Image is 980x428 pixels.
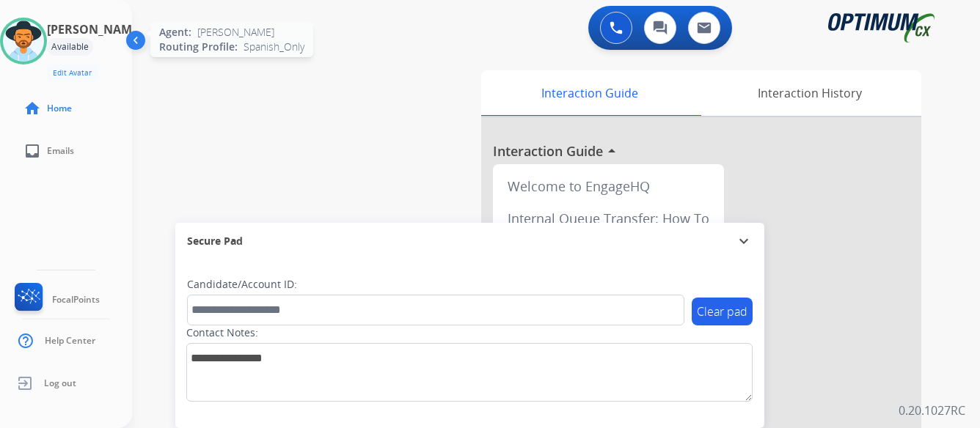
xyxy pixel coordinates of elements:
[3,21,44,62] img: avatar
[47,64,98,81] button: Edit Avatar
[499,170,718,202] div: Welcome to EngageHQ
[499,202,718,235] div: Internal Queue Transfer: How To
[159,40,238,54] span: Routing Profile:
[186,325,258,340] label: Contact Notes:
[47,21,142,38] h3: [PERSON_NAME]
[187,277,297,292] label: Candidate/Account ID:
[187,234,243,248] span: Secure Pad
[244,40,304,54] span: Spanish_Only
[44,377,76,389] span: Log out
[197,25,274,40] span: [PERSON_NAME]
[159,25,191,40] span: Agent:
[45,335,95,347] span: Help Center
[52,294,100,306] span: FocalPoints
[692,298,753,325] button: Clear pad
[47,103,72,114] span: Home
[47,38,93,56] div: Available
[47,145,74,157] span: Emails
[23,100,41,117] mat-icon: home
[698,70,921,116] div: Interaction History
[23,142,41,160] mat-icon: inbox
[481,70,698,116] div: Interaction Guide
[12,283,100,317] a: FocalPoints
[899,402,965,419] p: 0.20.1027RC
[735,232,753,250] mat-icon: expand_more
